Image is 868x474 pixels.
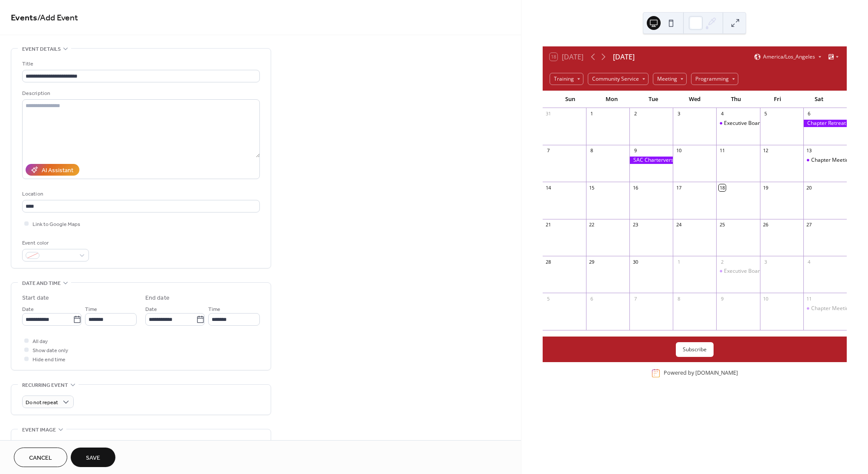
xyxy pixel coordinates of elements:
div: Executive Board Meeting [716,120,760,127]
span: Time [208,305,220,314]
div: [DATE] [613,52,635,62]
span: America/Los_Angeles [763,54,815,59]
div: 17 [675,184,682,191]
div: 28 [545,258,552,265]
div: 22 [589,222,595,228]
span: Show date only [33,346,68,355]
div: 8 [589,147,595,154]
div: 21 [545,222,552,228]
div: 2 [632,111,639,117]
div: 1 [675,258,682,265]
div: Powered by [664,369,738,377]
div: 18 [719,184,725,191]
div: 16 [632,184,639,191]
div: Chapter Meeting [803,305,847,312]
div: Title [22,59,258,69]
a: [DOMAIN_NAME] [695,369,738,377]
span: Recurring event [22,381,68,390]
span: Cancel [29,454,52,463]
div: Fri [757,91,799,108]
div: 10 [763,295,769,302]
div: End date [145,294,170,303]
div: 14 [545,184,552,191]
div: 4 [719,111,725,117]
div: Executive Board Meeting [716,268,760,275]
div: Mon [591,91,632,108]
div: 3 [675,111,682,117]
div: 3 [763,258,769,265]
span: Link to Google Maps [33,220,80,229]
div: SAC Charterversary [629,157,673,164]
button: Cancel [14,448,67,467]
span: Date [22,305,34,314]
span: Event image [22,425,56,435]
div: 27 [806,222,812,228]
button: Subscribe [676,342,714,357]
span: Hide end time [33,355,66,364]
div: Sun [550,91,591,108]
span: / Add Event [37,10,78,26]
span: Time [85,305,97,314]
div: Thu [715,91,757,108]
div: 7 [632,295,639,302]
span: Date and time [22,279,61,288]
a: Events [11,10,37,26]
button: Save [71,448,115,467]
div: Tue [632,91,674,108]
div: 30 [632,258,639,265]
div: 12 [763,147,769,154]
div: 29 [589,258,595,265]
div: 9 [632,147,639,154]
div: 24 [675,222,682,228]
div: AI Assistant [42,166,73,175]
div: 5 [763,111,769,117]
div: 15 [589,184,595,191]
div: 1 [589,111,595,117]
div: 19 [763,184,769,191]
div: 20 [806,184,812,191]
div: 11 [806,295,812,302]
div: Chapter Meeting [811,305,852,312]
div: 9 [719,295,725,302]
div: 6 [589,295,595,302]
div: 13 [806,147,812,154]
div: Chapter Meeting [811,157,852,164]
div: 8 [675,295,682,302]
div: Sat [798,91,840,108]
div: Executive Board Meeting [724,120,784,127]
div: 23 [632,222,639,228]
div: Wed [674,91,715,108]
span: Event details [22,45,61,54]
div: 2 [719,258,725,265]
span: Save [86,454,100,463]
div: 7 [545,147,552,154]
div: Event color [22,239,87,248]
div: Start date [22,294,49,303]
button: AI Assistant [26,164,79,176]
div: Location [22,190,258,199]
div: 26 [763,222,769,228]
div: 11 [719,147,725,154]
div: 31 [545,111,552,117]
div: Chapter Meeting [803,157,847,164]
div: 25 [719,222,725,228]
div: Description [22,89,258,98]
span: Date [145,305,157,314]
span: All day [33,337,48,346]
div: 4 [806,258,812,265]
div: 6 [806,111,812,117]
div: Chapter Retreat [803,120,847,127]
div: 10 [675,147,682,154]
span: Do not repeat [26,398,58,408]
div: 5 [545,295,552,302]
div: Executive Board Meeting [724,268,784,275]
